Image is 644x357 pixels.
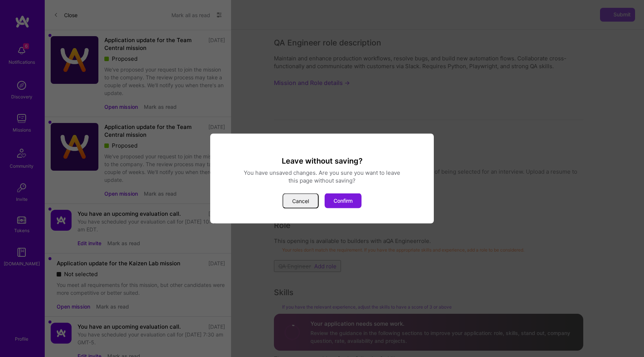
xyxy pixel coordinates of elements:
[219,156,425,166] h3: Leave without saving?
[210,134,434,224] div: modal
[219,177,425,184] div: this page without saving?
[219,169,425,177] div: You have unsaved changes. Are you sure you want to leave
[282,193,319,209] button: Cancel
[325,193,362,208] button: Confirm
